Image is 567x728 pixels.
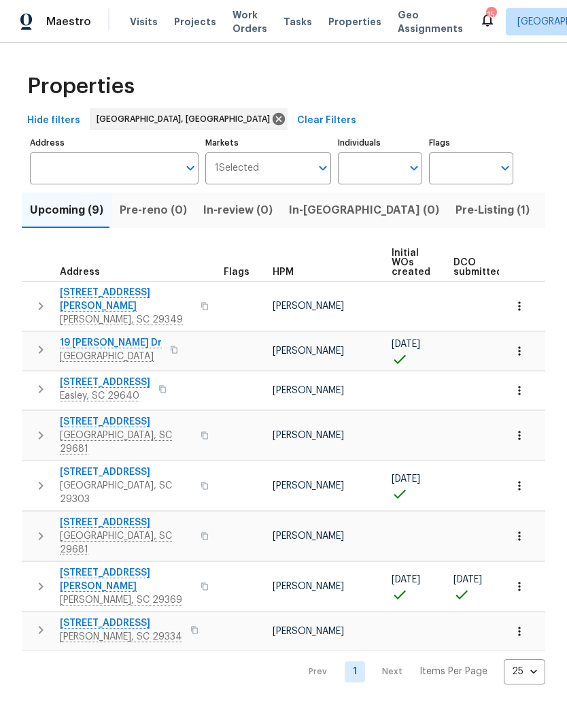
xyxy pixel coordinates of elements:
[233,8,267,35] span: Work Orders
[60,479,192,506] span: [GEOGRAPHIC_DATA], SC 29303
[273,267,294,277] span: HPM
[30,201,103,220] span: Upcoming (9)
[504,654,545,689] div: 25
[338,139,422,147] label: Individuals
[90,108,288,130] div: [GEOGRAPHIC_DATA], [GEOGRAPHIC_DATA]
[273,481,344,491] span: [PERSON_NAME]
[273,301,344,311] span: [PERSON_NAME]
[27,80,135,93] span: Properties
[130,15,158,29] span: Visits
[328,15,381,29] span: Properties
[297,112,356,129] span: Clear Filters
[273,582,344,591] span: [PERSON_NAME]
[392,474,420,484] span: [DATE]
[405,159,424,178] button: Open
[46,15,91,29] span: Maestro
[292,108,362,133] button: Clear Filters
[273,531,344,541] span: [PERSON_NAME]
[273,386,344,395] span: [PERSON_NAME]
[224,267,250,277] span: Flags
[453,575,482,584] span: [DATE]
[273,627,344,636] span: [PERSON_NAME]
[215,163,259,174] span: 1 Selected
[419,665,487,678] p: Items Per Page
[97,112,275,126] span: [GEOGRAPHIC_DATA], [GEOGRAPHIC_DATA]
[181,159,200,178] button: Open
[273,346,344,356] span: [PERSON_NAME]
[60,267,100,277] span: Address
[392,575,420,584] span: [DATE]
[345,661,365,682] a: Goto page 1
[60,465,192,479] span: [STREET_ADDRESS]
[296,659,545,684] nav: Pagination Navigation
[429,139,513,147] label: Flags
[392,340,420,349] span: [DATE]
[203,201,273,220] span: In-review (0)
[392,248,430,277] span: Initial WOs created
[456,201,530,220] span: Pre-Listing (1)
[496,159,515,178] button: Open
[289,201,439,220] span: In-[GEOGRAPHIC_DATA] (0)
[120,201,187,220] span: Pre-reno (0)
[313,159,332,178] button: Open
[30,139,199,147] label: Address
[486,8,496,22] div: 15
[398,8,463,35] span: Geo Assignments
[283,17,312,27] span: Tasks
[453,258,502,277] span: DCO submitted
[27,112,80,129] span: Hide filters
[205,139,332,147] label: Markets
[174,15,216,29] span: Projects
[273,431,344,440] span: [PERSON_NAME]
[22,108,86,133] button: Hide filters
